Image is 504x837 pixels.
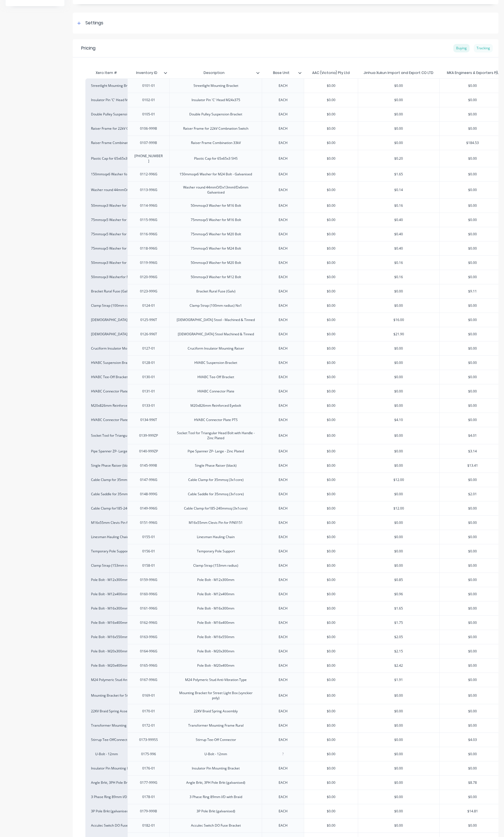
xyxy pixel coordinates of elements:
div: 0133-01 [135,402,163,409]
div: EACH [269,288,297,295]
div: $0.00 [304,384,358,398]
div: $0.00 [304,227,358,241]
div: EACH [269,462,297,469]
div: 0106-999B [135,125,163,132]
div: $0.96 [358,587,439,601]
div: 50mmsqx3 Washer for M16 Bolt [91,203,122,208]
div: $0.00 [304,167,358,181]
div: 75mmsqx5 Washer for M16 Bolt [186,216,246,224]
div: EACH [269,590,297,598]
div: $0.00 [358,122,439,136]
div: $0.00 [304,601,358,615]
div: $0.00 [358,429,439,443]
div: [DEMOGRAPHIC_DATA] Stool - Machined & Tinned [91,317,122,322]
div: $0.00 [304,429,358,443]
div: 0160-996G [135,590,163,598]
div: 150mmsqx6 Washer for M24 Bolt - Galvanised [91,172,122,177]
div: $0.00 [358,516,439,530]
div: [DEMOGRAPHIC_DATA] Stool Machined & Tinned [91,332,122,337]
div: $0.16 [358,256,439,270]
div: [DEMOGRAPHIC_DATA] Stool - Machined & Tinned [172,316,259,324]
div: $0.00 [358,341,439,355]
div: 75mmsqx5 Washer for M24 Bolt [186,245,246,252]
div: EACH [269,125,297,132]
div: $0.00 [358,136,439,150]
div: EACH [269,345,297,352]
div: EACH [269,302,297,309]
div: Description [169,67,262,78]
div: $0.00 [304,122,358,136]
div: $0.00 [358,530,439,544]
div: 0159-996G [135,576,163,583]
div: $12.00 [358,501,439,515]
div: HVABC Connector Plate PTS [190,416,242,424]
div: EACH [269,388,297,395]
div: $0.00 [304,516,358,530]
div: Cable Clamp for185-240mmsq (3x1core) [91,506,122,511]
div: Streetlight Mounting Bracket [91,83,122,88]
div: $0.00 [304,152,358,166]
div: 0115-996G [135,216,163,224]
div: 0124-01 [135,302,163,309]
div: EACH [269,519,297,526]
div: HVABC Connector Plate [193,388,239,395]
div: M16x55mm Clevis Pin for P/N0151 [91,520,122,525]
div: $0.00 [304,79,358,93]
div: Base Unit [262,67,304,78]
div: $0.00 [358,459,439,473]
div: $0.00 [304,473,358,487]
div: Buying [453,44,470,52]
div: M16x55mm Clevis Pin for P/N0151 [184,519,247,526]
div: 50mmsqx3 Washerfor M12 Bolt [91,275,122,280]
div: EACH [269,432,297,439]
div: $0.00 [358,384,439,398]
div: HVABC Suspension Bracket [190,359,242,366]
div: $0.00 [304,459,358,473]
div: Linesman Hauling Chain [91,534,122,540]
div: EACH [269,231,297,238]
div: Pipe Spanner ZP- Large - Zinc Plated [183,448,248,455]
div: Cruciform Insulator Mounting Raiser [183,345,249,352]
div: EACH [269,505,297,512]
div: $21.90 [358,327,439,341]
div: $0.00 [304,213,358,227]
div: $0.00 [358,79,439,93]
div: Clamp Strap (100mm radius) No1 [185,302,246,309]
div: $0.00 [304,270,358,284]
div: Socket Tool for Triangular Head Bolt with Handle - [91,433,122,438]
div: Inventory ID [127,67,169,78]
div: 75mmsqx5 Washer for M24 Bolt [91,246,122,251]
div: Raiser Frame for 22kV Combnation Switch [91,126,122,131]
div: 0116-996G [135,231,163,238]
div: $0.00 [358,370,439,384]
div: Socket Tool for Triangular Head Bolt with Handle - Zinc Plated [172,429,260,442]
div: Insulator Pin 'C' Head M24x375 [91,97,122,103]
div: $0.00 [358,544,439,558]
div: 0156-01 [135,548,163,555]
div: 50mmsqx3 Washer for M20 Bolt [91,260,122,265]
div: Pole Bolt - M12x400mm [91,592,122,597]
div: Cable Clamp for 35mmsq (3x1core) [91,477,122,482]
div: EACH [269,216,297,224]
div: Clamp Strap (153mm radius) [91,563,122,568]
div: Raiser Frame for 22kV Combnation Switch [179,125,253,132]
div: Plastic Cap for 65x65x3 SHS [190,155,242,162]
div: M20x826mm Reinforced Eyebolt [91,403,122,408]
div: HVABC Tee-Off Bracket [193,373,239,381]
div: Washer round 44mmO/Dx13mmI/Dx6mm Galvanised [91,187,122,192]
div: Inventory ID [127,66,166,80]
div: $0.00 [304,487,358,501]
div: $0.00 [304,284,358,298]
div: EACH [269,186,297,194]
div: 0127-01 [135,345,163,352]
div: EACH [269,533,297,541]
div: 0128-01 [135,359,163,366]
div: 0148-999G [135,490,163,498]
div: Streetlight Mounting Bracket [189,82,243,89]
div: $0.40 [358,241,439,255]
div: EACH [269,273,297,281]
div: Raiser Frame Combination 33kV [186,139,245,147]
div: $0.00 [358,356,439,370]
div: $0.00 [358,93,439,107]
div: EACH [269,359,297,366]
